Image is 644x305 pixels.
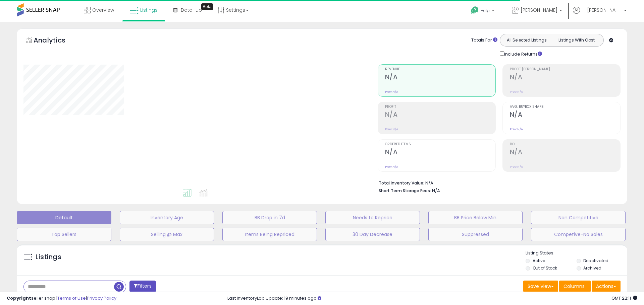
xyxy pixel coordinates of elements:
span: Revenue [385,68,495,71]
a: Hi [PERSON_NAME] [573,7,627,22]
span: Profit [PERSON_NAME] [510,68,620,71]
h2: N/A [385,73,495,82]
span: Avg. Buybox Share [510,105,620,109]
h2: N/A [510,111,620,120]
button: Default [17,211,111,224]
span: Ordered Items [385,143,495,146]
button: Inventory Age [120,211,214,224]
b: Total Inventory Value: [379,180,424,186]
small: Prev: N/A [510,90,523,94]
small: Prev: N/A [510,127,523,131]
div: Include Returns [495,50,550,58]
span: Listings [140,7,158,13]
span: Hi [PERSON_NAME] [582,7,622,13]
small: Prev: N/A [510,165,523,169]
button: Listings With Cost [551,36,601,45]
small: Prev: N/A [385,127,398,131]
small: Prev: N/A [385,90,398,94]
h5: Analytics [34,35,78,47]
button: Items Being Repriced [222,228,317,241]
i: Get Help [471,6,479,14]
div: Totals For [471,37,497,44]
li: N/A [379,178,615,186]
button: Suppressed [428,228,523,241]
button: 30 Day Decrease [325,228,420,241]
button: BB Price Below Min [428,211,523,224]
button: Non Competitive [531,211,626,224]
button: BB Drop in 7d [222,211,317,224]
span: [PERSON_NAME] [521,7,557,13]
small: Prev: N/A [385,165,398,169]
span: Overview [92,7,114,13]
a: Help [466,1,501,22]
span: N/A [432,187,440,194]
h2: N/A [510,148,620,157]
button: Selling @ Max [120,228,214,241]
b: Short Term Storage Fees: [379,188,431,194]
h2: N/A [385,148,495,157]
button: Competive-No Sales [531,228,626,241]
span: DataHub [181,7,202,13]
span: Profit [385,105,495,109]
h2: N/A [510,73,620,82]
div: seller snap | | [7,295,116,302]
button: Top Sellers [17,228,111,241]
h2: N/A [385,111,495,120]
strong: Copyright [7,295,31,301]
button: Needs to Reprice [325,211,420,224]
button: All Selected Listings [502,36,552,45]
div: Tooltip anchor [201,3,213,10]
span: Help [481,8,490,13]
span: ROI [510,143,620,146]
